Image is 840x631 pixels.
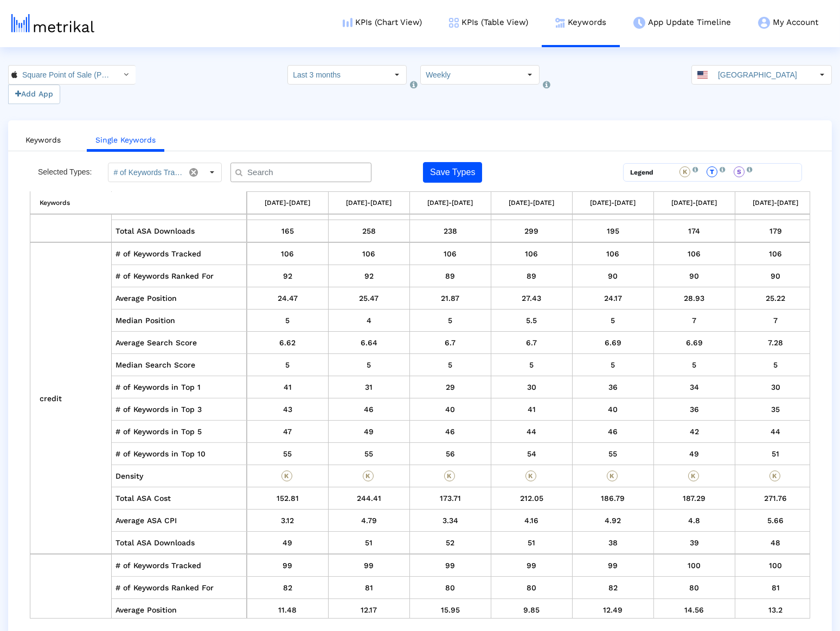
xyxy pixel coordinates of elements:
td: 3.34 [410,510,491,532]
td: Total ASA Downloads [112,220,247,243]
td: Total ASA Downloads [112,532,247,555]
td: 92 [247,265,329,287]
td: 80 [410,577,491,599]
td: Median Position [112,310,247,332]
th: [DATE]-[DATE] [491,192,573,215]
td: Total ASA Cost [112,487,247,510]
td: 4.79 [329,510,410,532]
td: 12.17 [329,599,410,621]
td: 31 [329,376,410,398]
div: Select [203,163,221,182]
td: 52 [410,532,491,555]
td: 6.64 [329,332,410,354]
td: 4.8 [654,510,735,532]
td: # of Keywords Ranked For [112,265,247,287]
td: 212.05 [491,487,573,510]
td: 49 [247,532,329,555]
td: Density [112,465,247,487]
td: 82 [247,577,329,599]
td: 99 [491,555,573,577]
td: Average ASA CPI [112,510,247,532]
td: 174 [654,220,735,243]
td: 55 [573,443,654,465]
td: 44 [735,421,817,443]
div: Select [388,66,406,84]
td: 106 [735,243,817,265]
td: 5 [410,354,491,376]
div: K [363,471,374,481]
td: Average Position [112,599,247,621]
td: 238 [410,220,491,243]
td: 5 [329,354,410,376]
td: 46 [573,421,654,443]
img: my-account-menu-icon.png [758,17,770,29]
td: 30 [735,376,817,398]
td: 24.47 [247,287,329,310]
td: 40 [573,398,654,421]
td: # of Keywords Ranked For [112,577,247,599]
td: Median Search Score [112,354,247,376]
td: 48 [735,532,817,555]
td: 11.48 [247,599,329,621]
td: 3.12 [247,510,329,532]
td: 25.22 [735,287,817,310]
th: [DATE]-[DATE] [735,192,817,215]
div: K [607,471,618,481]
td: 55 [247,443,329,465]
td: Average Search Score [112,332,247,354]
td: # of Keywords in Top 5 [112,421,247,443]
td: 43 [247,398,329,421]
td: 187.29 [654,487,735,510]
td: 36 [573,376,654,398]
td: 51 [329,532,410,555]
img: app-update-menu-icon.png [633,17,645,29]
td: 106 [247,243,329,265]
td: 36 [654,398,735,421]
td: 244.41 [329,487,410,510]
td: 6.69 [654,332,735,354]
td: 99 [573,555,654,577]
td: 14.56 [654,599,735,621]
div: K [770,471,780,481]
td: 152.81 [247,487,329,510]
th: [DATE]-[DATE] [329,192,410,215]
td: 92 [329,265,410,287]
td: 90 [735,265,817,287]
td: 99 [329,555,410,577]
td: 99 [247,555,329,577]
td: 106 [491,243,573,265]
td: 6.7 [491,332,573,354]
td: 5 [654,354,735,376]
td: # of Keywords in Top 1 [112,376,247,398]
a: Keywords [17,130,69,150]
td: 80 [654,577,735,599]
td: 100 [735,555,817,577]
td: Average Position [112,287,247,310]
td: 82 [573,577,654,599]
td: 9.85 [491,599,573,621]
td: 106 [329,243,410,265]
td: 5 [573,310,654,332]
td: 106 [410,243,491,265]
td: 165 [247,220,329,243]
div: K [281,471,292,481]
td: 25.47 [329,287,410,310]
td: 7 [735,310,817,332]
td: 21.87 [410,287,491,310]
td: 5.5 [491,310,573,332]
div: K [525,471,536,481]
td: 42 [654,421,735,443]
td: 39 [654,532,735,555]
td: 5 [735,354,817,376]
div: K [679,166,690,177]
td: 15.95 [410,599,491,621]
td: 89 [410,265,491,287]
td: 38 [573,532,654,555]
td: 28.93 [654,287,735,310]
td: 54 [491,443,573,465]
div: T [707,166,717,177]
td: 47 [247,421,329,443]
td: 7 [654,310,735,332]
td: 106 [654,243,735,265]
td: 5 [247,310,329,332]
